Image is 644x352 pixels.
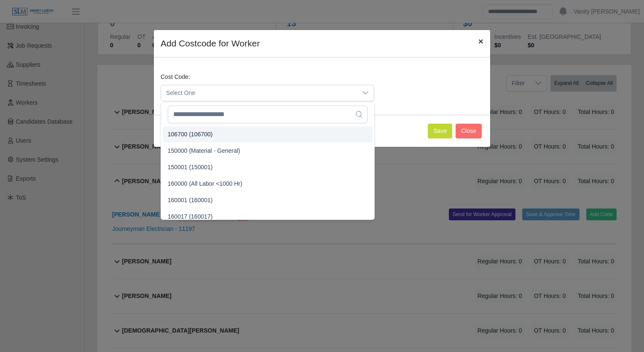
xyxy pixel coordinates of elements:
[161,73,190,81] label: Cost Code:
[161,37,260,50] h4: Add Costcode for Worker
[161,85,357,101] span: Select One
[163,209,373,225] li: 160017 (160017)
[163,160,373,175] li: 150001 (150001)
[168,212,213,221] span: 160017 (160017)
[472,30,490,52] button: Close
[428,124,452,138] button: Save
[478,36,483,46] span: ×
[163,127,373,142] li: 106700 (106700)
[168,179,242,188] span: 160000 (All Labor <1000 Hr)
[168,146,240,155] span: 150000 (Material - General)
[456,124,482,138] button: Close
[168,130,213,139] span: 106700 (106700)
[163,192,373,208] li: 160001 (160001)
[163,176,373,192] li: 160000 (All Labor <1000 Hr)
[168,163,213,172] span: 150001 (150001)
[168,196,213,205] span: 160001 (160001)
[163,143,373,159] li: 150000 (Material - General)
